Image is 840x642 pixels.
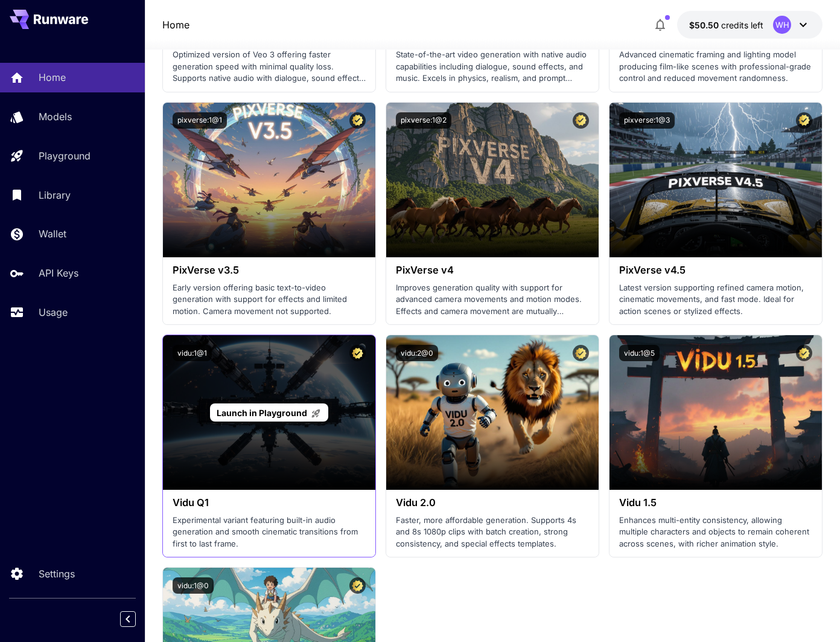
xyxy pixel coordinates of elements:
button: Certified Model – Vetted for best performance and includes a commercial license. [349,345,366,361]
h3: Vidu Q1 [173,497,366,509]
button: vidu:1@1 [173,345,212,361]
p: Experimental variant featuring built-in audio generation and smooth cinematic transitions from fi... [173,515,366,550]
img: alt [163,103,375,257]
button: Collapse sidebar [120,611,136,627]
img: alt [609,103,822,257]
button: Certified Model – Vetted for best performance and includes a commercial license. [349,112,366,129]
p: API Keys [39,266,78,280]
a: Launch in Playground [210,403,328,422]
img: alt [386,335,599,490]
button: vidu:2@0 [396,345,438,361]
p: Playground [39,149,91,163]
button: pixverse:1@2 [396,112,451,129]
button: Certified Model – Vetted for best performance and includes a commercial license. [796,112,812,129]
button: vidu:1@5 [619,345,660,361]
button: Certified Model – Vetted for best performance and includes a commercial license. [796,345,812,361]
h3: PixVerse v4 [396,265,589,276]
p: State-of-the-art video generation with native audio capabilities including dialogue, sound effect... [396,49,589,85]
h3: PixVerse v4.5 [619,265,812,276]
span: $50.50 [689,20,721,30]
nav: breadcrumb [162,18,189,32]
p: Improves generation quality with support for advanced camera movements and motion modes. Effects ... [396,282,589,318]
p: Usage [39,305,68,319]
span: credits left [721,20,763,30]
h3: PixVerse v3.5 [173,265,366,276]
div: WH [773,16,791,34]
p: Library [39,188,71,202]
span: Launch in Playground [217,408,307,418]
iframe: Chat Widget [780,584,840,642]
button: vidu:1@0 [173,577,214,594]
div: $50.4956 [689,19,763,31]
p: Models [39,109,72,124]
p: Home [39,70,66,85]
p: Wallet [39,226,66,241]
img: alt [609,335,822,490]
p: Optimized version of Veo 3 offering faster generation speed with minimal quality loss. Supports n... [173,49,366,85]
button: pixverse:1@1 [173,112,227,129]
h3: Vidu 1.5 [619,497,812,509]
button: Certified Model – Vetted for best performance and includes a commercial license. [349,577,366,594]
p: Settings [39,567,75,581]
button: $50.4956WH [677,11,822,39]
button: pixverse:1@3 [619,112,675,129]
button: Certified Model – Vetted for best performance and includes a commercial license. [573,345,589,361]
img: alt [386,103,599,257]
h3: Vidu 2.0 [396,497,589,509]
p: Latest version supporting refined camera motion, cinematic movements, and fast mode. Ideal for ac... [619,282,812,318]
a: Home [162,18,189,32]
p: Early version offering basic text-to-video generation with support for effects and limited motion... [173,282,366,318]
p: Enhances multi-entity consistency, allowing multiple characters and objects to remain coherent ac... [619,515,812,550]
div: Collapse sidebar [129,608,145,630]
p: Advanced cinematic framing and lighting model producing film-like scenes with professional-grade ... [619,49,812,85]
p: Faster, more affordable generation. Supports 4s and 8s 1080p clips with batch creation, strong co... [396,515,589,550]
button: Certified Model – Vetted for best performance and includes a commercial license. [573,112,589,129]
